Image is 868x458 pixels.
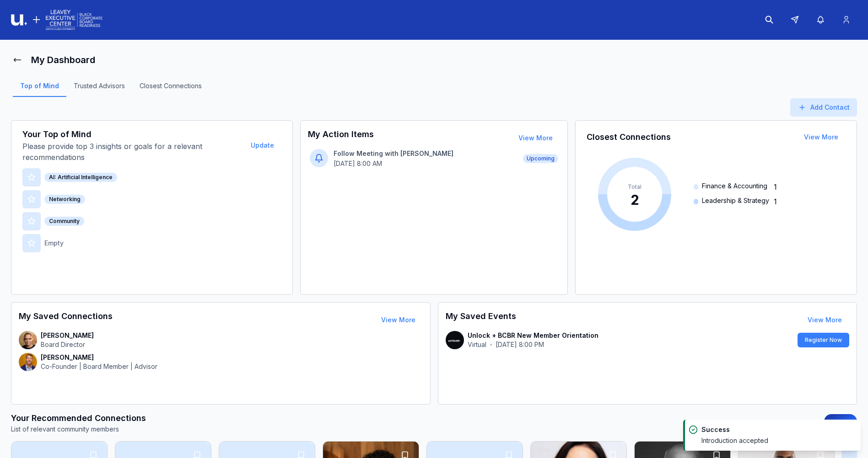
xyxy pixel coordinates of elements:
span: Finance & Accounting [702,181,767,192]
p: Co-Founder | Board Member | Advisor [41,362,157,371]
button: View More [800,311,849,329]
p: Unlock + BCBR New Member Orientation [468,331,794,340]
p: [PERSON_NAME] [41,331,94,340]
p: Empty [44,239,64,248]
h3: Closest Connections [587,131,671,144]
h3: Your Recommended Connections [11,412,857,425]
span: 1 [774,196,777,207]
p: Board Director [41,340,94,349]
div: Community [44,217,84,226]
a: Trusted Advisors [66,81,132,97]
h3: My Saved Connections [19,310,113,330]
tspan: Total [628,183,642,190]
h3: My Action Items [308,128,374,148]
p: Follow Meeting with [PERSON_NAME] [334,149,517,158]
p: [DATE] 8:00 AM [334,159,517,168]
div: Success [701,425,768,434]
button: Add Contact [790,98,857,117]
span: Leadership & Strategy [702,196,769,207]
tspan: 2 [630,192,639,208]
h1: My Dashboard [31,53,95,66]
button: Update [243,136,281,154]
a: Closest Connections [132,81,209,97]
img: contact-avatar [446,331,464,349]
p: Virtual [468,340,486,349]
a: View More [808,316,842,324]
img: Logo [11,8,102,32]
img: contact-avatar [19,331,37,349]
button: View More [797,128,846,146]
h3: My Saved Events [446,310,516,330]
span: Upcoming [523,154,558,163]
div: Introduction accepted [701,436,768,445]
img: contact-avatar [19,353,37,371]
button: View More [511,129,560,147]
h3: Your Top of Mind [22,128,242,141]
button: View More [374,311,423,329]
div: AI: Artificial Intelligence [44,173,117,182]
div: Networking [44,195,85,204]
a: Top of Mind [13,81,66,97]
button: Register Now [798,333,849,347]
span: 1 [774,181,777,192]
p: [PERSON_NAME] [41,353,157,362]
p: List of relevant community members [11,425,857,434]
p: Please provide top 3 insights or goals for a relevant recommendations [22,141,242,163]
p: [DATE] 8:00 PM [496,340,544,349]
